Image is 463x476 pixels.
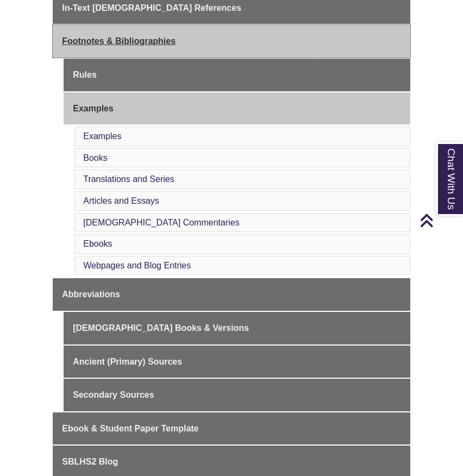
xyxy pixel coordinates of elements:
[83,153,107,162] a: Books
[62,36,176,46] span: Footnotes & Bibliographies
[62,424,198,433] span: Ebook & Student Paper Template
[62,457,118,466] span: SBLHS2 Blog
[83,174,174,184] a: Translations and Series
[62,290,120,299] span: Abbreviations
[53,25,410,58] a: Footnotes & Bibliographies
[64,346,410,378] a: Ancient (Primary) Sources
[83,261,191,270] a: Webpages and Blog Entries
[64,59,410,91] a: Rules
[83,218,239,227] a: [DEMOGRAPHIC_DATA] Commentaries
[64,92,410,125] a: Examples
[83,196,159,205] a: Articles and Essays
[62,3,241,12] span: In-Text [DEMOGRAPHIC_DATA] References
[64,379,410,411] a: Secondary Sources
[83,239,112,248] a: Ebooks
[64,312,410,345] a: [DEMOGRAPHIC_DATA] Books & Versions
[53,278,410,311] a: Abbreviations
[53,412,410,445] a: Ebook & Student Paper Template
[83,131,121,141] a: Examples
[420,213,460,228] a: Back to Top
